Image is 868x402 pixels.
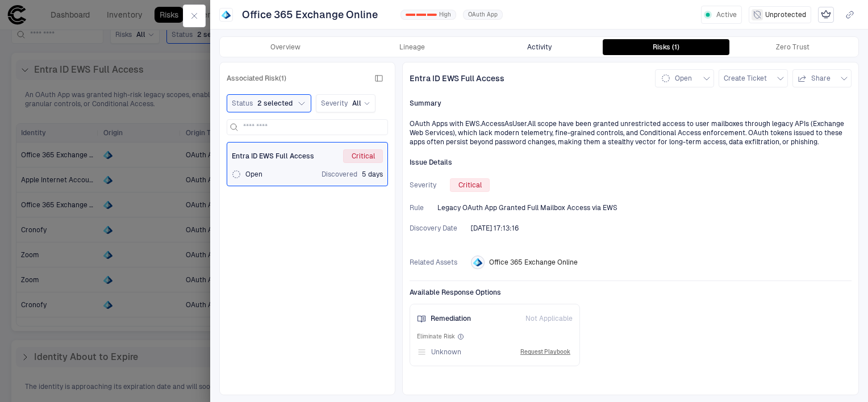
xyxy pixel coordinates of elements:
span: Active [716,10,737,19]
button: Request Playbook [518,345,573,359]
div: 1 [416,14,426,16]
span: Create Ticket [724,74,767,83]
span: Associated Risk (1) [227,74,286,83]
span: Critical [352,152,375,161]
span: All [352,99,361,108]
div: OAuth Apps with EWS.AccessAsUser.All scope have been granted unrestricted access to user mailboxe... [410,119,852,146]
div: 9/5/2025 21:13:16 (GMT+00:00 UTC) [471,224,519,233]
span: 2 selected [257,99,293,108]
span: Legacy OAuth App Granted Full Mailbox Access via EWS [437,203,617,212]
div: Risks (1) [653,43,679,52]
span: Share [811,74,831,83]
button: Create Ticket [719,69,788,87]
span: Rule [410,203,424,212]
span: Office 365 Exchange Online [242,8,378,22]
span: Discovered [322,170,357,179]
button: Office 365 Exchange Online [240,6,394,24]
div: Entra ID [222,10,231,19]
span: OAuth App [468,11,498,19]
span: Entra ID EWS Full Access [232,152,314,161]
span: Entra ID EWS Full Access [410,73,504,83]
span: Discovery Date [410,224,457,233]
button: Status2 selected [227,94,311,112]
span: Eliminate Risk [417,333,455,341]
span: Office 365 Exchange Online [489,258,578,267]
span: Unprotected [765,10,806,19]
div: 2 [427,14,437,16]
span: Available Response Options [410,288,852,297]
div: Mark as Crown Jewel [818,7,834,23]
span: Unknown [431,347,461,357]
span: Issue Details [410,158,452,167]
span: Open [675,74,692,83]
span: Status [232,99,253,108]
span: Severity [321,99,348,108]
span: Critical [458,181,482,190]
button: Share [792,69,852,87]
div: 0 [406,14,415,16]
button: Lineage [349,39,475,55]
span: Severity [410,181,436,190]
div: Entra ID [473,258,482,267]
span: Related Assets [410,258,457,267]
button: Open [655,69,714,87]
button: Activity [475,39,602,55]
span: Summary [410,99,441,108]
span: Remediation [431,314,471,323]
span: [DATE] 17:13:16 [471,224,519,233]
span: High [439,11,451,19]
span: Open [245,170,262,179]
span: Not Applicable [525,314,573,323]
span: 5 days [362,170,383,179]
button: Overview [222,39,349,55]
div: Zero Trust [776,43,809,52]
